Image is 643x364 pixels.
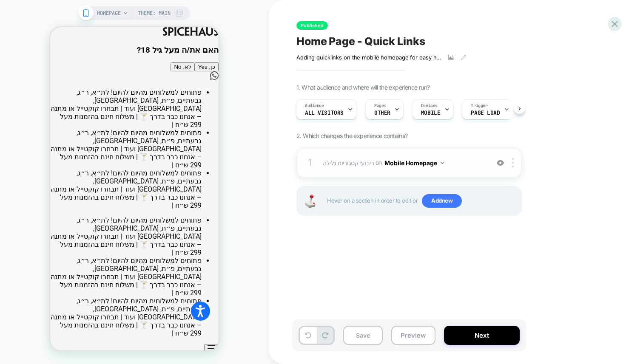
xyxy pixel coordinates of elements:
[302,195,319,208] img: Joystick
[374,110,390,116] span: OTHER
[145,35,168,44] button: כן, Yes
[154,317,168,327] button: Menu
[471,110,500,116] span: Page Load
[444,326,520,345] button: Next
[306,154,314,171] div: 1
[327,194,517,208] span: Hover on a section in order to edit or
[97,6,121,20] span: HOMEPAGE
[305,103,324,109] span: Audience
[296,132,407,139] span: 2. Which changes the experience contains?
[512,158,514,167] img: close
[323,159,374,166] span: ריבועי קטגוריות גלילה
[374,103,386,109] span: Pages
[421,110,440,116] span: MOBILE
[296,21,328,30] span: Published
[296,35,425,48] span: Home Page - Quick Links
[471,103,487,109] span: Trigger
[376,157,382,168] span: on
[296,54,442,61] span: Adding quicklinks on the mobile homepage for easy navigation - including links to the RH page
[296,84,430,91] span: 1. What audience and where will the experience run?
[497,159,504,166] img: crossed eye
[422,194,462,208] span: Add new
[138,6,171,20] span: Theme: MAIN
[120,35,144,44] button: לא, No
[421,103,438,109] span: Devices
[384,157,444,169] button: Mobile Homepage
[391,326,435,345] button: Preview
[343,326,383,345] button: Save
[305,110,344,116] span: All Visitors
[441,162,444,164] img: down arrow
